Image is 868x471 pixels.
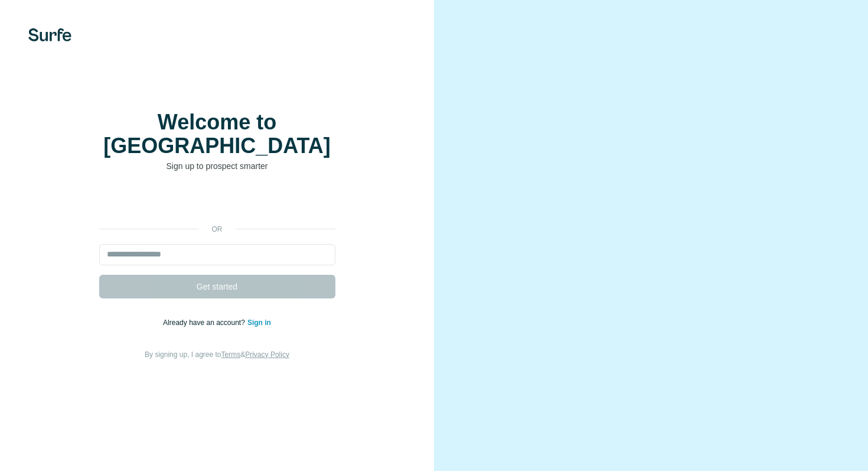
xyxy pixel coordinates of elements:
span: Already have an account? [163,319,247,327]
a: Privacy Policy [245,350,289,359]
img: Surfe's logo [28,28,71,41]
p: or [198,224,236,235]
p: Sign up to prospect smarter [99,160,335,172]
a: Sign in [247,319,271,327]
span: By signing up, I agree to & [145,350,289,359]
h1: Welcome to [GEOGRAPHIC_DATA] [99,111,335,158]
iframe: Sign in with Google Button [93,190,341,216]
a: Terms [221,350,241,359]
